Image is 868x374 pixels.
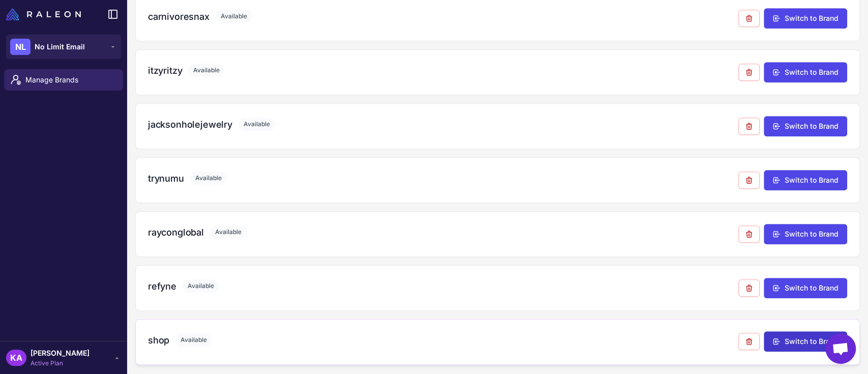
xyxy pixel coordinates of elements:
[6,35,121,59] button: NLNo Limit Email
[148,64,182,77] h3: itzyritzy
[764,224,847,244] button: Switch to Brand
[190,171,227,185] span: Available
[25,74,115,85] span: Manage Brands
[764,170,847,190] button: Switch to Brand
[183,279,219,293] span: Available
[825,333,856,364] a: Open chat
[738,333,760,350] button: Remove from agency
[738,171,760,189] button: Remove from agency
[6,350,26,366] div: KA
[148,279,176,293] h3: refyne
[238,118,275,131] span: Available
[148,171,184,185] h3: trynumu
[216,10,252,23] span: Available
[764,116,847,136] button: Switch to Brand
[31,359,89,368] span: Active Plan
[738,225,760,243] button: Remove from agency
[764,331,847,352] button: Switch to Brand
[764,62,847,82] button: Switch to Brand
[6,8,85,20] a: Raleon Logo
[764,8,847,28] button: Switch to Brand
[175,333,212,347] span: Available
[764,278,847,298] button: Switch to Brand
[738,64,760,81] button: Remove from agency
[738,118,760,135] button: Remove from agency
[31,348,89,359] span: [PERSON_NAME]
[738,10,760,27] button: Remove from agency
[6,8,81,20] img: Raleon Logo
[188,64,225,77] span: Available
[148,10,209,23] h3: carnivoresnax
[148,225,204,239] h3: rayconglobal
[4,69,123,91] a: Manage Brands
[148,333,169,347] h3: shop
[35,41,85,52] span: No Limit Email
[10,39,31,55] div: NL
[148,118,232,131] h3: jacksonholejewelry
[210,225,247,239] span: Available
[738,279,760,297] button: Remove from agency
